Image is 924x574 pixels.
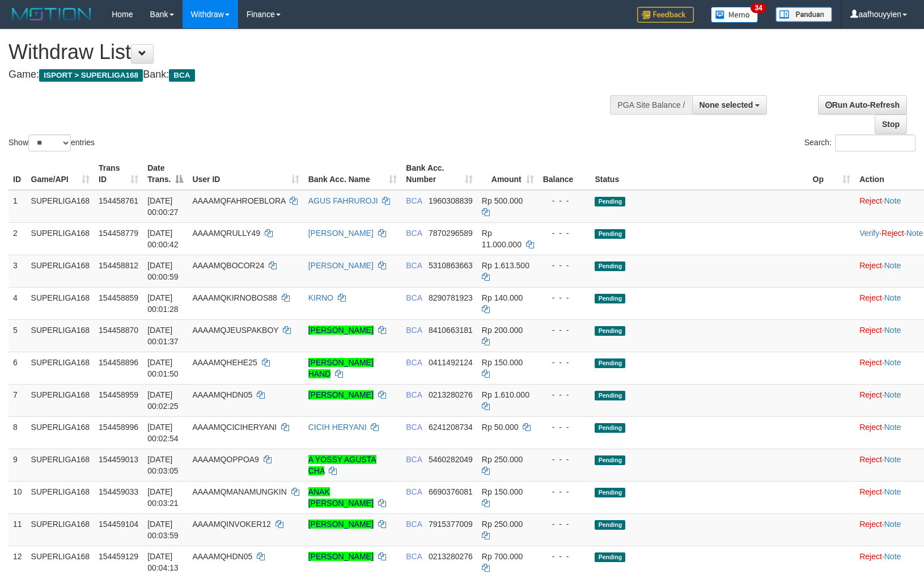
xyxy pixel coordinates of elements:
td: 7 [9,384,27,416]
div: - - - [543,324,586,336]
span: AAAAMQHEHE25 [192,358,257,367]
td: 1 [9,190,27,223]
span: AAAAMQMANAMUNGKIN [192,487,286,496]
a: Note [884,423,901,432]
a: Note [906,229,923,238]
th: Date Trans.: activate to sort column descending [143,158,188,190]
span: BCA [169,69,194,82]
span: Copy 7870296589 to clipboard [429,229,473,238]
h4: Game: Bank: [9,69,605,81]
span: Rp 150.000 [482,358,523,367]
span: [DATE] 00:03:59 [147,520,179,540]
img: MOTION_logo.png [9,6,95,23]
div: - - - [543,518,586,530]
span: Rp 50.000 [482,423,519,432]
span: BCA [406,520,422,529]
td: SUPERLIGA168 [27,513,95,546]
span: Rp 150.000 [482,487,523,496]
span: AAAAMQCICIHERYANI [192,423,277,432]
th: Trans ID: activate to sort column ascending [94,158,143,190]
a: Reject [859,520,882,529]
label: Show entries [9,134,95,151]
a: AGUS FAHRUROJI [308,196,378,205]
span: [DATE] 00:02:25 [147,390,179,411]
span: 34 [751,3,766,13]
span: BCA [406,552,422,561]
td: 10 [9,481,27,513]
div: - - - [543,357,586,368]
a: Reject [859,293,882,302]
a: Reject [859,196,882,205]
a: [PERSON_NAME] HAND [308,358,374,378]
span: None selected [700,100,753,109]
span: 154458779 [99,229,138,238]
td: 4 [9,287,27,319]
span: [DATE] 00:00:42 [147,229,179,249]
div: - - - [543,292,586,303]
div: - - - [543,421,586,433]
a: Note [884,261,901,270]
img: Feedback.jpg [637,7,694,23]
span: [DATE] 00:01:37 [147,326,179,346]
td: SUPERLIGA168 [27,384,95,416]
a: Reject [859,358,882,367]
span: Copy 5310863663 to clipboard [429,261,473,270]
span: Pending [595,520,625,530]
span: Rp 250.000 [482,520,523,529]
div: - - - [543,195,586,206]
span: BCA [406,261,422,270]
span: Pending [595,423,625,433]
span: BCA [406,196,422,205]
span: 154458896 [99,358,138,367]
span: [DATE] 00:02:54 [147,423,179,443]
a: A YOSSY AGUSTA CHA [308,455,376,475]
span: Copy 5460282049 to clipboard [429,455,473,464]
span: AAAAMQOPPOA9 [192,455,258,464]
a: Reject [859,552,882,561]
span: BCA [406,423,422,432]
span: AAAAMQJEUSPAKBOY [192,326,278,335]
span: BCA [406,293,422,302]
td: SUPERLIGA168 [27,319,95,352]
span: BCA [406,358,422,367]
td: SUPERLIGA168 [27,222,95,255]
span: BCA [406,487,422,496]
a: Verify [859,229,879,238]
a: Note [884,487,901,496]
a: Reject [881,229,904,238]
a: [PERSON_NAME] [308,261,374,270]
span: Copy 6241208734 to clipboard [429,423,473,432]
a: Note [884,455,901,464]
span: Rp 11.000.000 [482,229,522,249]
span: Copy 1960308839 to clipboard [429,196,473,205]
span: Rp 140.000 [482,293,523,302]
div: - - - [543,227,586,239]
span: BCA [406,455,422,464]
td: SUPERLIGA168 [27,416,95,449]
span: Rp 1.613.500 [482,261,529,270]
span: 154458812 [99,261,138,270]
a: Note [884,552,901,561]
a: Note [884,390,901,399]
span: Pending [595,552,625,562]
span: [DATE] 00:01:50 [147,358,179,378]
span: Pending [595,391,625,400]
span: BCA [406,326,422,335]
td: 11 [9,513,27,546]
td: 8 [9,416,27,449]
span: Copy 0411492124 to clipboard [429,358,473,367]
span: AAAAMQINVOKER12 [192,520,271,529]
th: ID [9,158,27,190]
button: None selected [692,95,768,115]
span: BCA [406,229,422,238]
a: KIRNO [308,293,333,302]
span: Copy 0213280276 to clipboard [429,390,473,399]
th: Game/API: activate to sort column ascending [27,158,95,190]
span: Copy 6690376081 to clipboard [429,487,473,496]
td: SUPERLIGA168 [27,255,95,287]
span: Pending [595,261,625,271]
span: Pending [595,358,625,368]
span: AAAAMQBOCOR24 [192,261,264,270]
a: Run Auto-Refresh [818,95,907,115]
div: - - - [543,454,586,465]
